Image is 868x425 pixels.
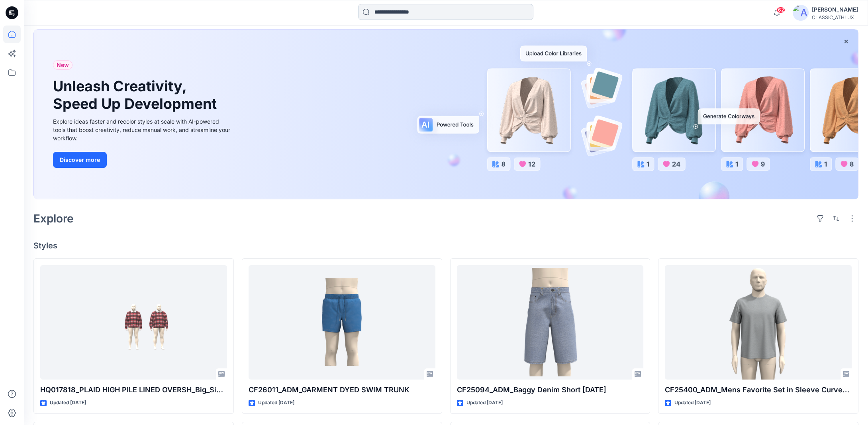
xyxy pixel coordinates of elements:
[466,399,503,407] p: Updated [DATE]
[40,265,227,380] a: HQ017818_PLAID HIGH PILE LINED OVERSH_Big_Size set
[776,7,785,13] span: 62
[793,5,809,21] img: avatar
[249,384,435,395] p: CF26011_ADM_GARMENT DYED SWIM TRUNK
[457,265,644,380] a: CF25094_ADM_Baggy Denim Short 18AUG25
[53,152,107,168] button: Discover more
[249,265,435,380] a: CF26011_ADM_GARMENT DYED SWIM TRUNK
[40,384,227,395] p: HQ017818_PLAID HIGH PILE LINED OVERSH_Big_Size set
[50,399,86,407] p: Updated [DATE]
[53,78,220,112] h1: Unleash Creativity, Speed Up Development
[57,60,69,70] span: New
[457,384,644,395] p: CF25094_ADM_Baggy Denim Short [DATE]
[812,5,858,14] div: [PERSON_NAME]
[674,399,711,407] p: Updated [DATE]
[33,212,74,225] h2: Explore
[33,241,858,250] h4: Styles
[53,117,232,142] div: Explore ideas faster and recolor styles at scale with AI-powered tools that boost creativity, red...
[258,399,294,407] p: Updated [DATE]
[53,152,232,168] a: Discover more
[665,265,852,380] a: CF25400_ADM_Mens Favorite Set in Sleeve Curved Hem Active Tee
[812,14,858,20] div: CLASSIC_ATHLUX
[665,384,852,395] p: CF25400_ADM_Mens Favorite Set in Sleeve Curved Hem Active Tee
